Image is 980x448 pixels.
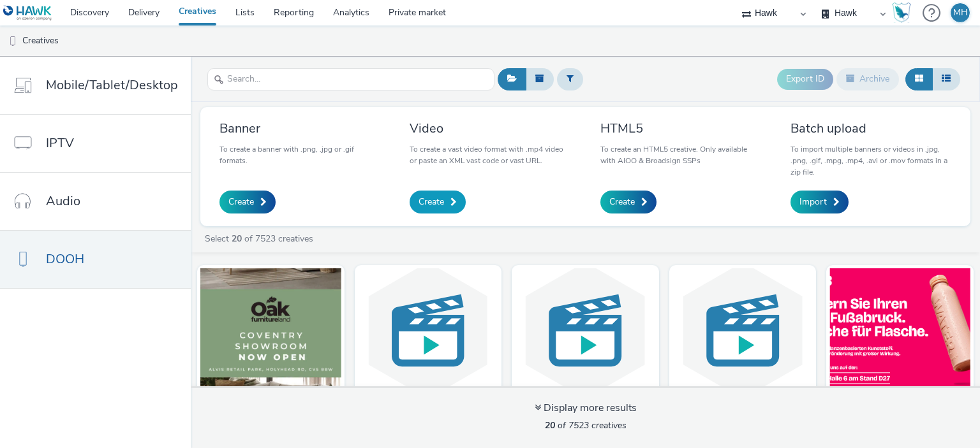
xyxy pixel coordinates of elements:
span: Mobile/Tablet/Desktop [46,76,178,94]
a: Hawk Academy [892,3,916,23]
p: To create an HTML5 creative. Only available with AIOO & Broadsign SSPs [600,143,761,166]
input: Search... [207,68,494,90]
a: Import [791,191,849,213]
h3: Batch upload [791,120,951,137]
img: dooh [6,35,19,48]
div: MH [953,3,968,22]
img: GBR_PublicisPro_Braskem_EventsMultiMarket_Hawk_Video_Static_1920x1080_10"_KFair_DE_20250926 visual [672,268,813,393]
img: GBR_PublicisPro_Braskem_EventsMultiMarket_Hawk_Video_Static_1080x1920_10"_KFair_DE_20250926 visual [515,268,656,393]
img: GBR_PublicisPro_Braskem_EventsMultiMarket_Hawk_Banner_Static_1920x1080_KFair_DE_20250926 visual [829,268,970,393]
button: Archive [836,68,899,90]
div: Display more results [535,401,637,415]
span: DOOH [46,250,84,268]
h3: HTML5 [600,120,761,137]
a: Create [410,191,466,213]
p: To create a banner with .png, .jpg or .gif formats. [219,143,380,166]
img: GBR_PublicisPro_Braskem_EventsMultiMarket_Hawk_Video_Static_1920x1080_10"_KFair_EN_20250926 visual [358,268,499,393]
span: Audio [46,192,80,210]
span: of 7523 creatives [545,419,627,431]
p: To import multiple banners or videos in .jpg, .png, .gif, .mpg, .mp4, .avi or .mov formats in a z... [791,143,951,178]
img: GBR_Oak Furnitureland_5s visual [200,268,341,393]
a: Create [600,191,657,213]
strong: 20 [232,233,242,245]
span: Import [799,196,827,208]
strong: 20 [545,419,555,431]
span: Create [228,196,254,208]
h3: Banner [219,120,380,137]
h3: Video [410,120,570,137]
img: undefined Logo [3,5,52,21]
button: Table [932,68,960,90]
a: Select of 7523 creatives [204,233,318,245]
button: Grid [905,68,933,90]
button: Export ID [777,69,833,89]
p: To create a vast video format with .mp4 video or paste an XML vast code or vast URL. [410,143,570,166]
span: Create [419,196,444,208]
img: Hawk Academy [892,3,911,23]
span: IPTV [46,134,74,152]
a: Create [219,191,276,213]
span: Create [609,196,635,208]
